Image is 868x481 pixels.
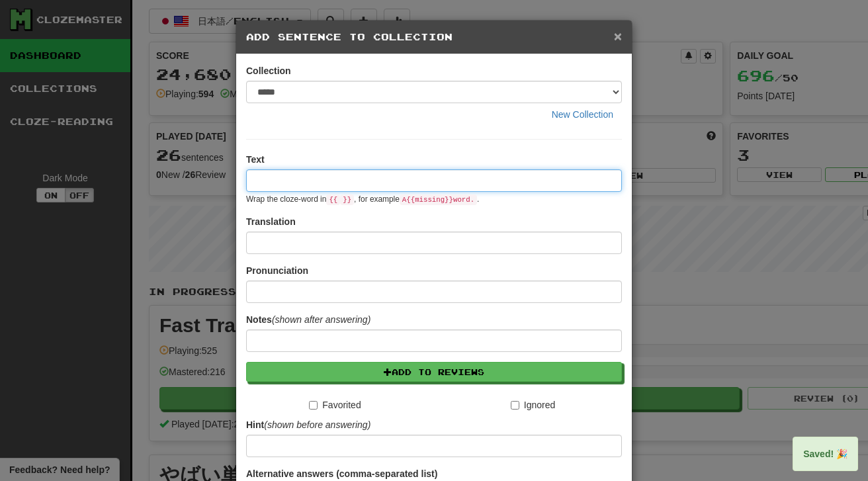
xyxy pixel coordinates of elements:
label: Pronunciation [246,264,308,277]
h5: Add Sentence to Collection [246,30,622,44]
label: Ignored [511,398,555,412]
span: × [614,28,622,44]
label: Text [246,153,265,166]
label: Translation [246,215,296,228]
em: (shown after answering) [272,314,370,325]
small: Wrap the cloze-word in , for example . [246,195,479,204]
button: New Collection [543,103,622,126]
code: }} [340,195,354,205]
em: (shown before answering) [264,419,370,430]
button: Add to Reviews [246,362,622,382]
div: Saved! 🎉 [793,437,858,471]
code: {{ [326,195,340,205]
label: Hint [246,418,370,431]
label: Notes [246,313,370,326]
label: Alternative answers (comma-separated list) [246,467,437,480]
input: Ignored [511,401,519,410]
code: A {{ missing }} word. [400,195,477,205]
label: Favorited [309,398,361,412]
button: Close [614,29,622,43]
label: Collection [246,64,291,77]
input: Favorited [309,401,318,410]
